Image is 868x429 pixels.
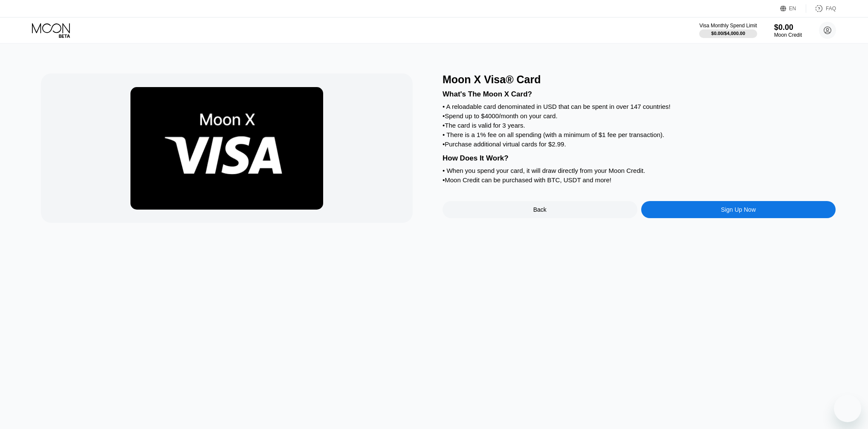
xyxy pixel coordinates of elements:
[443,103,836,110] div: • A reloadable card denominated in USD that can be spent in over 147 countries!
[443,131,836,138] div: • There is a 1% fee on all spending (with a minimum of $1 fee per transaction).
[443,140,836,148] div: • Purchase additional virtual cards for $2.99.
[711,31,745,36] div: $0.00 / $4,000.00
[774,23,802,32] div: $0.00
[721,206,756,213] div: Sign Up Now
[533,206,547,213] div: Back
[443,112,836,120] div: • Spend up to $4000/month on your card.
[806,4,836,13] div: FAQ
[443,176,836,184] div: • Moon Credit can be purchased with BTC, USDT and more!
[699,23,757,38] div: Visa Monthly Spend Limit$0.00/$4,000.00
[780,4,806,13] div: EN
[789,6,796,12] div: EN
[774,23,802,38] div: $0.00Moon Credit
[443,201,637,218] div: Back
[443,90,836,99] div: What's The Moon X Card?
[826,6,836,12] div: FAQ
[443,167,836,174] div: • When you spend your card, it will draw directly from your Moon Credit.
[774,32,802,38] div: Moon Credit
[641,201,836,218] div: Sign Up Now
[443,122,836,129] div: • The card is valid for 3 years.
[443,154,836,163] div: How Does It Work?
[699,23,757,29] div: Visa Monthly Spend Limit
[443,73,836,86] div: Moon X Visa® Card
[834,395,861,422] iframe: Кнопка запуска окна обмена сообщениями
